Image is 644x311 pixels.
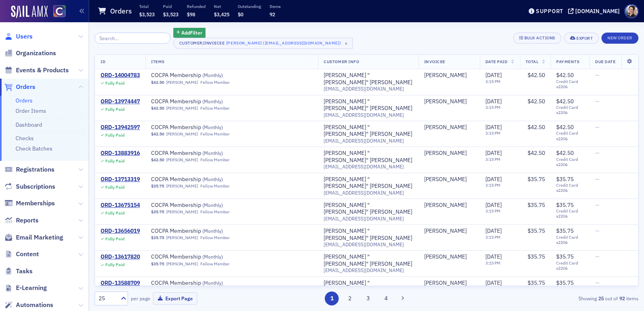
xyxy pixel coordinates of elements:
[151,72,251,79] a: COCPA Membership (Monthly)
[4,216,39,225] a: Reports
[16,49,56,58] span: Organizations
[53,5,66,17] img: SailAMX
[179,41,225,46] div: Customer/Invoicee
[166,106,198,111] a: [PERSON_NAME]
[101,150,140,157] a: ORD-13883916
[556,79,584,89] span: Credit Card x2206
[166,80,198,85] a: [PERSON_NAME]
[6,167,153,226] div: Pamela says…
[16,301,53,309] span: Automations
[166,131,198,137] a: [PERSON_NAME]
[528,98,545,105] span: $42.50
[200,131,230,137] div: Fellow Member
[4,267,33,276] a: Tasks
[101,72,140,79] div: ORD-14004783
[35,172,146,195] div: Top snapshot is from backend. When I add coupon and click save, nothing happens.
[485,156,500,162] time: 3:15 PM
[5,3,20,18] button: go back
[564,33,599,44] button: Export
[595,98,599,105] span: —
[16,182,55,191] span: Subscriptions
[214,11,229,17] span: $3,425
[597,295,605,302] strong: 25
[105,236,124,241] div: Fully Paid
[485,124,502,131] span: [DATE]
[101,176,140,183] div: ORD-13713319
[556,98,574,105] span: $42.50
[166,157,198,162] a: [PERSON_NAME]
[16,145,52,152] a: Check Batches
[140,3,154,17] div: Close
[101,228,140,235] div: ORD-13656019
[101,98,140,105] a: ORD-13974447
[101,253,140,261] div: ORD-13617820
[151,106,164,111] span: $42.50
[556,131,584,141] span: Credit Card x2206
[424,280,467,287] a: [PERSON_NAME]
[166,261,198,267] a: [PERSON_NAME]
[595,149,599,156] span: —
[16,267,33,276] span: Tasks
[424,98,467,105] a: [PERSON_NAME]
[485,279,502,286] span: [DATE]
[139,11,155,17] span: $3,523
[101,202,140,209] a: ORD-13675154
[105,81,124,86] div: Fully Paid
[151,124,251,131] a: COCPA Membership (Monthly)
[324,98,413,112] a: [PERSON_NAME] "[PERSON_NAME]" [PERSON_NAME]
[424,98,474,105] span: Cathy Skiles
[324,150,413,164] div: [PERSON_NAME] "[PERSON_NAME]" [PERSON_NAME]
[173,38,353,49] button: Customer/Invoicee[PERSON_NAME] ([EMAIL_ADDRESS][DOMAIN_NAME])×
[13,230,124,261] div: I see the same thing, I'm looking into why. It says the coupon has already been added but the dis...
[424,72,474,79] span: Cathy Skiles
[575,8,620,15] div: [DOMAIN_NAME]
[595,59,615,64] span: Due Date
[38,260,44,267] button: Upload attachment
[136,257,149,270] button: Send a message…
[556,201,574,209] span: $35.75
[151,157,164,162] span: $42.50
[485,260,500,266] time: 3:15 PM
[238,4,261,9] p: Outstanding
[29,167,153,219] div: Top snapshot is from backend. When I add coupon and click save, nothing happens.Second is from fr...
[556,149,574,156] span: $42.50
[528,279,545,286] span: $35.75
[595,176,599,183] span: —
[16,216,39,225] span: Reports
[11,6,48,18] a: SailAMX
[151,280,251,287] a: COCPA Membership (Monthly)
[101,59,105,64] span: ID
[324,280,413,294] div: [PERSON_NAME] "[PERSON_NAME]" [PERSON_NAME]
[595,227,599,234] span: —
[4,233,63,242] a: Email Marketing
[424,202,467,209] div: [PERSON_NAME]
[556,105,584,115] span: Credit Card x2206
[536,8,563,15] div: Support
[526,59,539,64] span: Total
[4,32,33,41] a: Users
[151,176,251,183] a: COCPA Membership (Monthly)
[7,243,152,257] textarea: Message…
[202,98,223,104] span: ( Monthly )
[214,4,229,9] p: Net
[151,253,251,261] span: COCPA Membership
[324,138,404,144] span: [EMAIL_ADDRESS][DOMAIN_NAME]
[105,158,124,164] div: Fully Paid
[595,71,599,79] span: —
[485,130,500,136] time: 3:15 PM
[485,176,502,183] span: [DATE]
[99,294,116,303] div: 25
[4,301,53,309] a: Automations
[424,253,467,261] div: [PERSON_NAME]
[153,292,197,305] button: Export Page
[595,279,599,286] span: —
[4,284,47,292] a: E-Learning
[16,107,46,114] a: Order Items
[151,150,251,157] span: COCPA Membership
[485,59,508,64] span: Date Paid
[424,176,474,183] span: Cathy Skiles
[485,104,500,110] time: 3:15 PM
[556,59,579,64] span: Payments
